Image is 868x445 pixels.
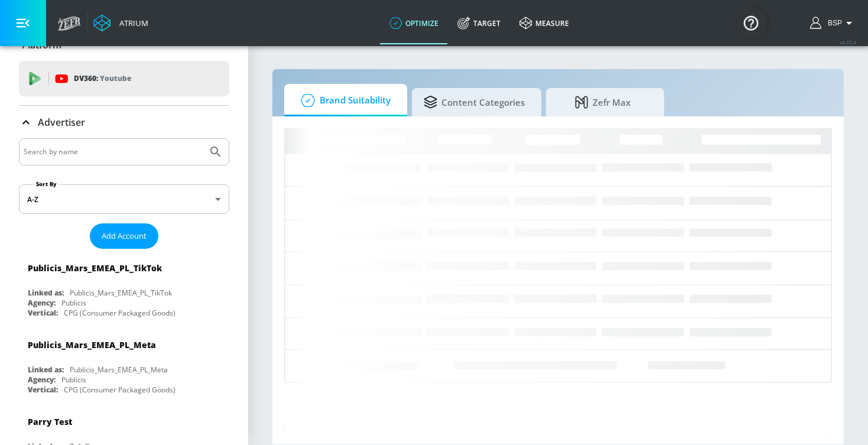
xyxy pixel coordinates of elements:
[448,2,510,44] a: Target
[296,86,391,115] span: Brand Suitability
[19,254,229,321] div: Publicis_Mars_EMEA_PL_TikTokLinked as:Publicis_Mars_EMEA_PL_TikTokAgency:PublicisVertical:CPG (Co...
[90,223,158,249] button: Add Account
[28,262,162,274] div: Publicis_Mars_EMEA_PL_TikTok
[38,116,85,129] p: Advertiser
[380,2,448,44] a: optimize
[734,6,768,39] button: Open Resource Center
[61,375,86,385] div: Publicis
[28,416,72,427] div: Parry Test
[28,339,156,350] div: Publicis_Mars_EMEA_PL_Meta
[70,288,172,298] div: Publicis_Mars_EMEA_PL_TikTok
[93,14,148,32] a: Atrium
[810,16,856,30] button: BSP
[424,88,525,116] span: Content Categories
[28,385,58,395] div: Vertical:
[19,330,229,398] div: Publicis_Mars_EMEA_PL_MetaLinked as:Publicis_Mars_EMEA_PL_MetaAgency:PublicisVertical:CPG (Consum...
[510,2,578,44] a: measure
[28,308,58,318] div: Vertical:
[61,298,86,308] div: Publicis
[115,18,148,28] div: Atrium
[558,88,648,116] span: Zefr Max
[19,61,229,96] div: DV360: Youtube
[28,375,56,385] div: Agency:
[102,229,147,243] span: Add Account
[28,365,64,375] div: Linked as:
[70,365,168,375] div: Publicis_Mars_EMEA_PL_Meta
[840,39,856,46] span: v 4.25.4
[64,308,175,318] div: CPG (Consumer Packaged Goods)
[19,106,229,139] div: Advertiser
[64,385,175,395] div: CPG (Consumer Packaged Goods)
[28,298,56,308] div: Agency:
[823,19,842,27] span: login as: bsp_linking@zefr.com
[74,72,131,85] p: DV360:
[34,180,59,188] label: Sort By
[100,72,131,85] p: Youtube
[28,288,64,298] div: Linked as:
[19,184,229,214] div: A-Z
[24,144,203,160] input: Search by name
